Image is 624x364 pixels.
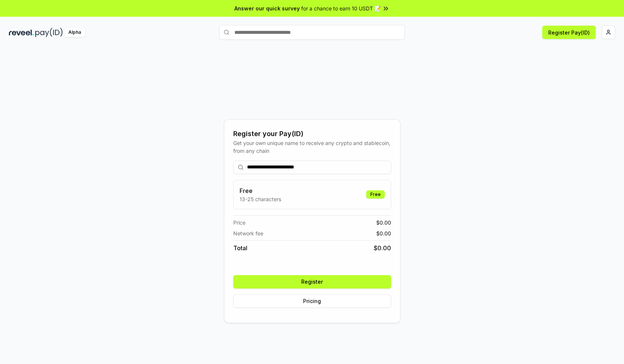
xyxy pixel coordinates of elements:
button: Pricing [233,294,391,308]
div: Alpha [64,28,85,37]
img: pay_id [35,28,63,37]
span: $ 0.00 [374,244,391,252]
h3: Free [240,186,281,195]
span: Answer our quick survey [234,4,300,12]
span: Total [233,244,247,252]
button: Register Pay(ID) [542,26,596,39]
div: Register your Pay(ID) [233,129,391,139]
span: $ 0.00 [376,229,391,237]
span: Network fee [233,229,263,237]
p: 13-25 characters [240,195,281,203]
span: $ 0.00 [376,219,391,226]
div: Get your own unique name to receive any crypto and stablecoin, from any chain [233,139,391,155]
span: Price [233,219,246,226]
button: Register [233,275,391,289]
div: Free [366,190,385,199]
span: for a chance to earn 10 USDT 📝 [301,4,381,12]
img: reveel_dark [9,28,34,37]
